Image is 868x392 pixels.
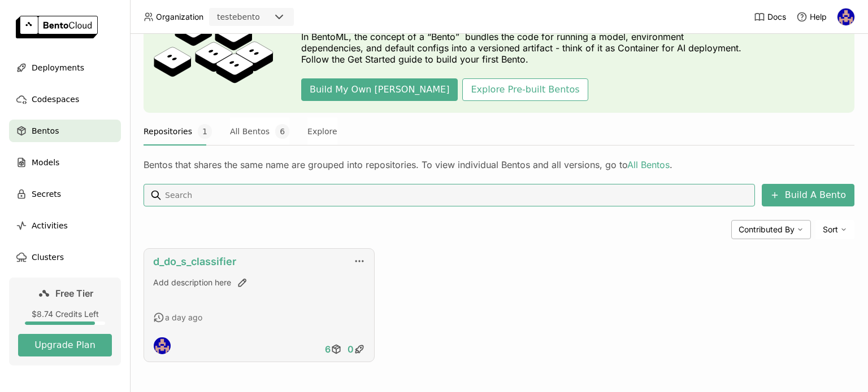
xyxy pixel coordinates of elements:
span: Contributed By [739,224,795,235]
img: sidney santos [154,337,171,354]
span: Free Tier [55,288,93,299]
a: All Bentos [627,159,670,170]
img: sidney santos [837,8,854,25]
div: Bentos that shares the same name are grouped into repositories. To view individual Bentos and all... [144,159,854,170]
button: Build A Bento [762,184,854,206]
a: Bentos [9,120,121,142]
input: Selected testebento. [261,12,262,23]
a: Codespaces [9,88,121,111]
span: a day ago [165,312,202,323]
a: Models [9,151,121,174]
span: Models [32,156,59,169]
span: Clusters [32,250,64,264]
span: 1 [198,124,212,139]
span: 6 [325,343,331,355]
a: Activities [9,214,121,237]
span: 6 [275,124,289,139]
span: Organization [156,12,203,22]
button: Explore [307,117,337,146]
div: Sort [815,220,854,239]
span: Help [810,12,827,22]
a: Docs [754,11,786,23]
span: 0 [348,343,354,355]
div: Contributed By [731,220,811,239]
span: Deployments [32,61,84,74]
button: Build My Own [PERSON_NAME] [301,78,458,101]
div: Add description here [153,277,365,288]
a: d_do_s_classifier [153,256,236,267]
button: Repositories [144,117,212,146]
a: 6 [322,338,345,360]
img: cover onboarding [153,15,274,90]
input: Search [164,186,750,204]
a: Free Tier$8.74 Credits LeftUpgrade Plan [9,278,121,365]
span: Bentos [32,124,59,138]
div: testebento [217,11,260,23]
p: In BentoML, the concept of a “Bento” bundles the code for running a model, environment dependenci... [301,31,748,65]
span: Codespaces [32,93,79,106]
a: Secrets [9,183,121,205]
a: Clusters [9,246,121,268]
button: Upgrade Plan [18,334,112,356]
span: Secrets [32,187,61,201]
button: Explore Pre-built Bentos [462,78,588,101]
a: 0 [345,338,368,360]
a: Deployments [9,56,121,79]
div: Help [796,11,827,23]
button: All Bentos [230,117,289,146]
span: Activities [32,219,68,232]
span: Docs [767,12,786,22]
img: logo [16,16,98,38]
div: $8.74 Credits Left [18,309,112,319]
span: Sort [823,224,838,235]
